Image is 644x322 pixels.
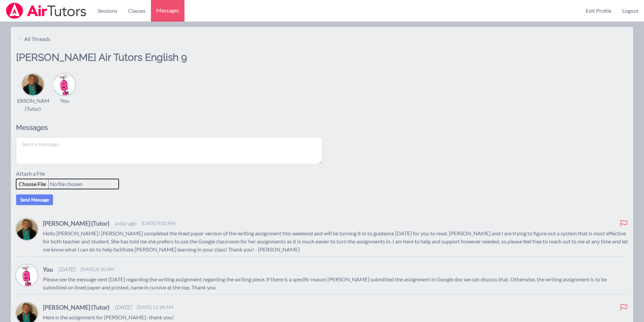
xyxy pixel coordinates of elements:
[16,51,322,73] h2: [PERSON_NAME] Air Tutors English 9
[16,170,49,179] label: Attach a File
[43,265,53,274] h4: You
[5,3,87,19] img: Airtutors Logo
[16,194,53,205] button: Send Message
[115,303,131,311] span: [DATE]
[60,97,69,105] div: You
[43,275,628,291] p: Please see the message sent [DATE] regarding the writing assignment regarding the writing piece. ...
[142,220,175,227] span: [DATE] 9:02 AM
[16,32,53,46] a: All Threads
[22,74,44,95] img: Amy Ayers
[80,266,114,273] span: [DATE] 8:10 AM
[137,304,173,311] span: [DATE] 11:28 AM
[115,219,136,227] span: a day ago
[43,303,109,312] h4: [PERSON_NAME] (Tutor)
[156,6,179,14] span: Messages
[58,265,75,273] span: [DATE]
[24,35,50,43] span: All Threads
[43,229,628,254] p: Hello [PERSON_NAME]! [PERSON_NAME] completed the lined paper version of the writing assignment th...
[16,124,322,132] h2: Messages
[12,97,54,113] div: [PERSON_NAME] (Tutor)
[43,313,628,321] p: Here is the assignment for [PERSON_NAME]- thank you!
[16,265,38,286] img: Charlie Dickens
[43,219,109,228] h4: [PERSON_NAME] (Tutor)
[16,219,38,240] img: Amy Ayers
[54,74,75,95] img: Charlie Dickens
